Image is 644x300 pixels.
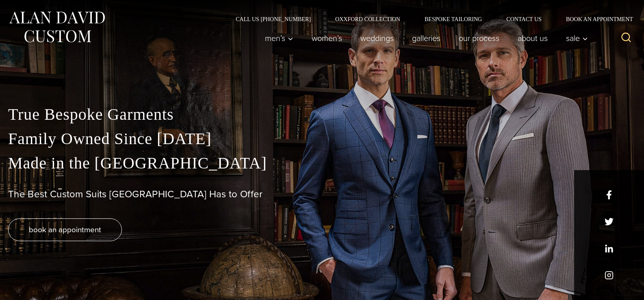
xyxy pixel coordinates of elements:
a: About Us [509,30,557,46]
h1: The Best Custom Suits [GEOGRAPHIC_DATA] Has to Offer [8,188,636,200]
nav: Primary Navigation [256,30,592,46]
span: Men’s [265,34,293,42]
a: weddings [351,30,403,46]
a: Our Process [450,30,509,46]
a: book an appointment [8,218,122,241]
button: View Search Form [616,28,636,48]
a: Bespoke Tailoring [412,16,494,22]
p: True Bespoke Garments Family Owned Since [DATE] Made in the [GEOGRAPHIC_DATA] [8,102,636,175]
a: Call Us [PHONE_NUMBER] [223,16,323,22]
a: Women’s [303,30,351,46]
iframe: Opens a widget where you can chat to one of our agents [592,276,636,296]
img: Alan David Custom [8,9,106,45]
nav: Secondary Navigation [223,16,636,22]
span: Sale [566,34,588,42]
span: book an appointment [29,224,101,235]
a: Oxxford Collection [323,16,412,22]
a: Book an Appointment [554,16,636,22]
a: Galleries [403,30,450,46]
a: Contact Us [494,16,554,22]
